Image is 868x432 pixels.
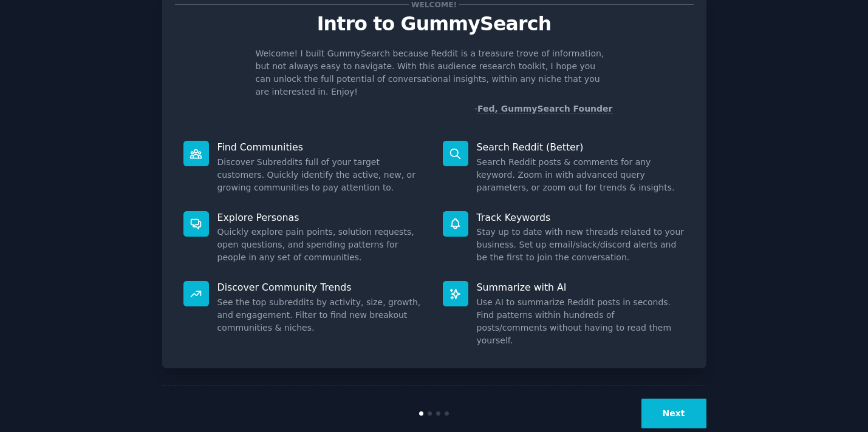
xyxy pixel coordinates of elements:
a: Fed, GummySearch Founder [477,104,613,114]
button: Next [641,399,706,428]
p: Track Keywords [477,211,685,224]
dd: See the top subreddits by activity, size, growth, and engagement. Filter to find new breakout com... [217,296,426,334]
div: - [474,103,613,115]
p: Welcome! I built GummySearch because Reddit is a treasure trove of information, but not always ea... [256,47,613,98]
p: Summarize with AI [477,281,685,294]
dd: Search Reddit posts & comments for any keyword. Zoom in with advanced query parameters, or zoom o... [477,156,685,194]
p: Search Reddit (Better) [477,141,685,154]
p: Explore Personas [217,211,426,224]
p: Find Communities [217,141,426,154]
p: Discover Community Trends [217,281,426,294]
dd: Quickly explore pain points, solution requests, open questions, and spending patterns for people ... [217,226,426,264]
dd: Use AI to summarize Reddit posts in seconds. Find patterns within hundreds of posts/comments with... [477,296,685,347]
p: Intro to GummySearch [175,13,694,35]
dd: Discover Subreddits full of your target customers. Quickly identify the active, new, or growing c... [217,156,426,194]
dd: Stay up to date with new threads related to your business. Set up email/slack/discord alerts and ... [477,226,685,264]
